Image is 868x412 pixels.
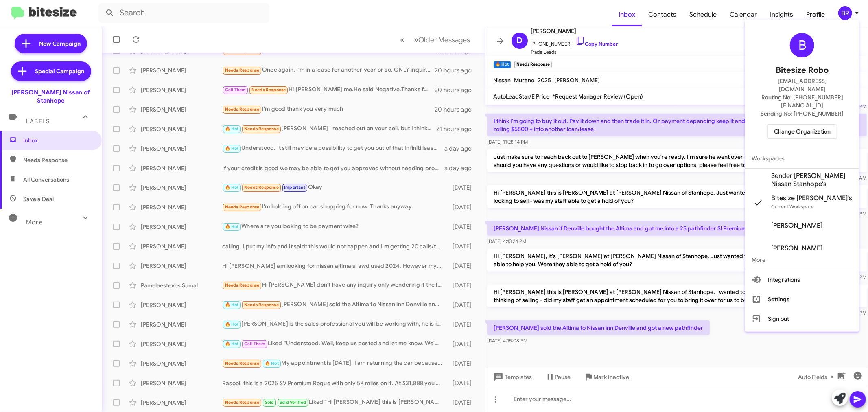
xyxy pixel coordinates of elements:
div: B [790,33,814,57]
span: More [745,250,859,270]
span: Bitesize Robo [776,64,829,77]
span: Sending No: [PHONE_NUMBER] [761,110,844,118]
span: Current Workspace [771,204,814,210]
span: [EMAIL_ADDRESS][DOMAIN_NAME] [755,77,849,93]
button: Sign out [745,309,859,329]
span: [PERSON_NAME] [771,244,822,252]
button: Settings [745,289,859,309]
span: Workspaces [745,149,859,168]
button: Integrations [745,270,859,289]
span: Change Organization [774,125,831,138]
span: [PERSON_NAME] [771,221,822,230]
span: Sender [PERSON_NAME] Nissan Stanhope's [771,172,853,188]
span: Routing No: [PHONE_NUMBER][FINANCIAL_ID] [755,93,849,110]
button: Change Organization [767,124,837,139]
span: Bitesize [PERSON_NAME]'s [771,194,852,202]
